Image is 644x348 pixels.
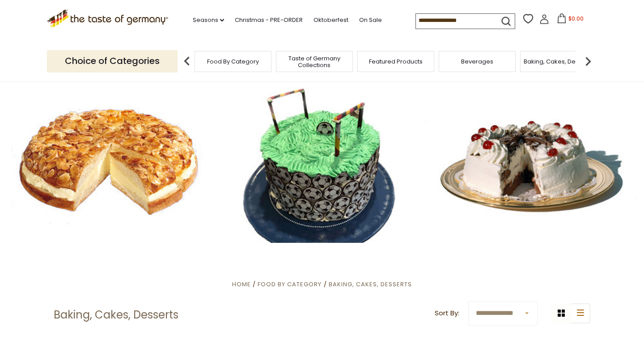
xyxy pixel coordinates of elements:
a: Oktoberfest [314,15,348,25]
img: next arrow [579,52,597,70]
label: Sort By: [435,308,459,319]
button: $0.00 [551,13,589,27]
a: Christmas - PRE-ORDER [235,15,303,25]
a: Food By Category [207,58,259,65]
a: Baking, Cakes, Desserts [524,58,593,65]
a: Taste of Germany Collections [279,55,350,68]
a: Featured Products [369,58,423,65]
a: Home [232,280,251,289]
a: Seasons [193,15,224,25]
img: previous arrow [178,52,196,70]
a: Baking, Cakes, Desserts [329,280,412,289]
span: $0.00 [568,15,584,22]
h1: Baking, Cakes, Desserts [54,308,178,322]
a: Beverages [461,58,493,65]
a: On Sale [359,15,382,25]
p: Choice of Categories [47,50,178,72]
a: Food By Category [258,280,322,289]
